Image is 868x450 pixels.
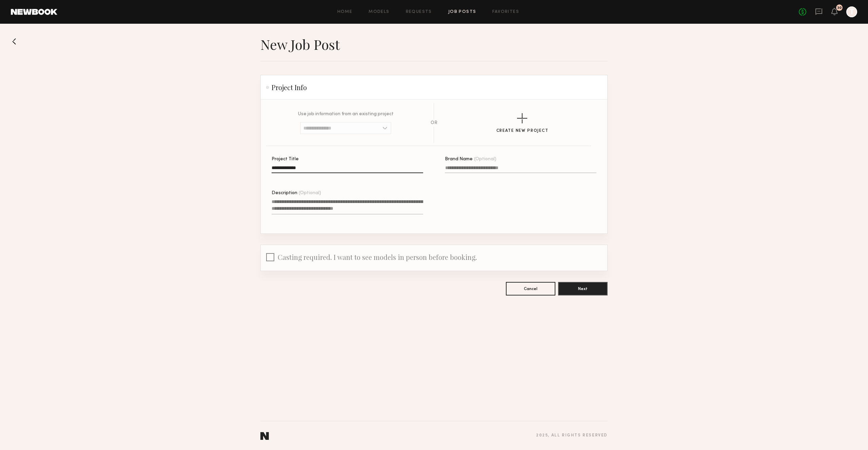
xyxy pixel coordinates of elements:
div: Project Title [272,157,423,162]
h1: New Job Post [260,36,340,53]
span: Casting required. I want to see models in person before booking. [278,252,477,262]
p: Use job information from an existing project [298,112,394,117]
a: Requests [406,10,432,14]
div: OR [431,121,437,125]
textarea: Description(Optional) [272,198,423,214]
div: Create New Project [496,129,549,133]
a: Home [337,10,353,14]
button: Cancel [506,282,555,295]
div: 30 [837,6,842,10]
a: Favorites [492,10,519,14]
span: (Optional) [474,157,496,162]
h2: Project Info [266,83,307,91]
span: (Optional) [299,191,321,196]
div: 2025 , all rights reserved [536,433,608,438]
a: Models [369,10,389,14]
div: Brand Name [445,157,596,162]
div: Description [272,191,423,196]
a: T [846,6,857,17]
button: Next [558,282,608,295]
input: Project Title [272,165,423,173]
input: Brand Name(Optional) [445,165,596,173]
a: Job Posts [448,10,476,14]
button: Create New Project [496,113,549,133]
